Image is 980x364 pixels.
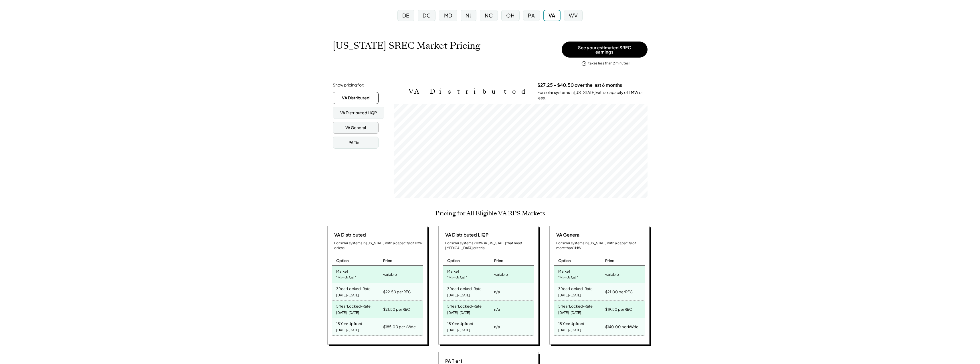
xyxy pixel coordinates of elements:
div: Price [383,258,392,263]
div: VA Distributed LIQP [340,110,377,116]
div: 3 Year Locked-Rate [558,285,593,291]
div: n/a [494,323,500,331]
div: 5 Year Locked-Rate [558,302,593,309]
div: "Mint & Sell" [558,274,578,282]
div: [DATE]-[DATE] [558,292,581,299]
div: 3 Year Locked-Rate [336,285,371,291]
div: "Mint & Sell" [447,274,467,282]
div: Show pricing for: [333,82,364,88]
div: [DATE]-[DATE] [336,292,359,299]
div: VA Distributed [342,95,369,101]
h2: VA Distributed [409,87,529,96]
div: OH [506,12,515,19]
div: [DATE]-[DATE] [447,326,470,334]
div: 15 Year Upfront [447,320,473,326]
div: Market [447,267,459,274]
div: $21.50 per REC [383,305,410,313]
div: Price [605,258,614,263]
div: [DATE]-[DATE] [336,326,359,334]
div: VA [549,12,555,19]
div: [DATE]-[DATE] [336,309,359,317]
div: $140.00 per kWdc [605,323,638,331]
div: n/a [494,305,500,313]
div: variable [494,270,508,278]
h3: $27.25 - $40.50 over the last 6 months [537,82,622,88]
div: For solar systems ≤1 MW in [US_STATE] that meet [MEDICAL_DATA] criteria. [445,241,534,251]
div: 5 Year Locked-Rate [336,302,371,309]
div: [DATE]-[DATE] [447,309,470,317]
div: 15 Year Upfront [336,320,362,326]
div: Option [336,258,349,263]
div: [DATE]-[DATE] [558,309,581,317]
h1: [US_STATE] SREC Market Pricing [333,40,480,51]
div: variable [383,270,397,278]
div: Option [558,258,571,263]
div: "Mint & Sell" [336,274,356,282]
div: takes less than 2 minutes! [588,61,629,66]
h2: Pricing for All Eligible VA RPS Markets [435,210,545,217]
div: variable [605,270,619,278]
div: $21.00 per REC [605,288,633,296]
div: VA General [554,232,581,238]
div: WV [569,12,578,19]
div: [DATE]-[DATE] [447,292,470,299]
div: For solar systems in [US_STATE] with a capacity of more than 1 MW. [556,241,645,251]
div: For solar systems in [US_STATE] with a capacity of 1 MW or less. [537,90,648,101]
div: Market [336,267,348,274]
div: PA Tier I [349,140,363,145]
div: VA Distributed LIQP [443,232,488,238]
div: VA General [345,125,366,131]
div: MD [444,12,452,19]
button: See your estimated SREC earnings [562,42,648,58]
div: n/a [494,288,500,296]
div: Price [494,258,503,263]
div: PA [528,12,535,19]
div: 3 Year Locked-Rate [447,285,482,291]
div: 5 Year Locked-Rate [447,302,482,309]
div: $22.50 per REC [383,288,411,296]
div: 15 Year Upfront [558,320,584,326]
div: $19.50 per REC [605,305,632,313]
div: Option [447,258,460,263]
div: Market [558,267,570,274]
div: NC [485,12,493,19]
div: DE [402,12,409,19]
div: DC [423,12,431,19]
div: [DATE]-[DATE] [558,326,581,334]
div: VA Distributed [332,232,366,238]
div: $185.00 per kWdc [383,323,416,331]
div: NJ [466,12,472,19]
div: For solar systems in [US_STATE] with a capacity of 1 MW or less. [334,241,423,251]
